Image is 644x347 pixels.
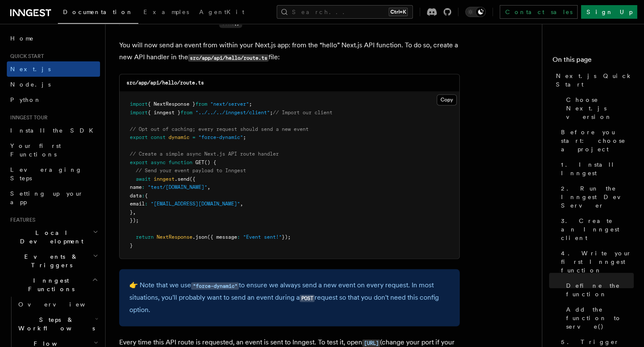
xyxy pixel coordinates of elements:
[169,159,192,165] span: function
[10,66,51,72] span: Next.js
[148,110,180,116] span: { inngest }
[10,142,61,158] span: Your first Functions
[566,305,634,331] span: Add the function to serve()
[566,95,634,121] span: Choose Next.js version
[437,94,457,105] button: Copy
[198,134,243,140] span: "force-dynamic"
[563,278,634,302] a: Define the function
[130,193,142,199] span: data
[563,92,634,124] a: Choose Next.js version
[195,159,204,165] span: GET
[15,312,100,336] button: Steps & Workflows
[7,138,100,162] a: Your first Functions
[15,297,100,312] a: Overview
[145,193,148,199] span: {
[561,217,634,242] span: 3. Create an Inngest client
[207,184,210,190] span: ,
[136,168,246,173] span: // Send your event payload to Inngest
[558,213,634,246] a: 3. Create an Inngest client
[282,234,291,240] span: });
[7,123,100,138] a: Install the SDK
[243,134,246,140] span: ;
[273,110,332,116] span: // Import our client
[7,31,100,46] a: Home
[7,273,100,297] button: Inngest Functions
[566,281,634,298] span: Define the function
[15,315,95,333] span: Steps & Workflows
[7,77,100,92] a: Node.js
[561,160,634,177] span: 1. Install Inngest
[142,193,145,199] span: :
[277,5,413,19] button: Search...Ctrl+K
[561,128,634,153] span: Before you start: choose a project
[154,176,175,182] span: inngest
[151,201,240,207] span: "[EMAIL_ADDRESS][DOMAIN_NAME]"
[142,184,145,190] span: :
[148,184,207,190] span: "test/[DOMAIN_NAME]"
[145,201,148,207] span: :
[558,246,634,278] a: 4. Write your first Inngest function
[192,134,195,140] span: =
[194,3,249,23] a: AgentKit
[581,5,637,19] a: Sign Up
[7,186,100,210] a: Setting up your app
[138,3,194,23] a: Examples
[552,68,634,92] a: Next.js Quick Start
[7,225,100,249] button: Local Development
[130,126,309,132] span: // Opt out of caching; every request should send a new event
[204,159,216,165] span: () {
[500,5,578,19] a: Contact sales
[130,209,133,215] span: }
[192,234,207,240] span: .json
[558,124,634,157] a: Before you start: choose a project
[10,34,34,43] span: Home
[157,234,192,240] span: NextResponse
[130,101,148,107] span: import
[10,190,83,205] span: Setting up your app
[130,134,148,140] span: export
[169,134,189,140] span: dynamic
[300,295,315,302] code: POST
[362,338,380,346] a: [URL]
[10,81,51,88] span: Node.js
[7,61,100,77] a: Next.js
[7,276,92,293] span: Inngest Functions
[552,55,634,68] h4: On this page
[7,114,48,121] span: Inngest tour
[240,201,243,207] span: ,
[362,339,380,347] code: [URL]
[561,184,634,210] span: 2. Run the Inngest Dev Server
[188,54,269,61] code: src/app/api/hello/route.ts
[243,234,282,240] span: "Event sent!"
[195,101,207,107] span: from
[270,110,273,116] span: ;
[10,96,41,103] span: Python
[130,159,148,165] span: export
[7,249,100,273] button: Events & Triggers
[389,8,408,16] kbd: Ctrl+K
[558,157,634,181] a: 1. Install Inngest
[129,279,449,316] p: 👉 Note that we use to ensure we always send a new event on every request. In most situations, you...
[151,159,166,165] span: async
[130,184,142,190] span: name
[119,39,460,64] p: You will now send an event from within your Next.js app: from the “hello” Next.js API function. T...
[130,243,133,249] span: }
[195,110,270,116] span: "../../../inngest/client"
[7,252,93,269] span: Events & Triggers
[126,80,204,86] code: src/app/api/hello/route.ts
[563,302,634,334] a: Add the function to serve()
[210,101,249,107] span: "next/server"
[207,234,237,240] span: ({ message
[189,176,195,182] span: ({
[130,110,148,116] span: import
[63,9,133,15] span: Documentation
[7,162,100,186] a: Leveraging Steps
[556,72,634,89] span: Next.js Quick Start
[191,281,239,289] a: "force-dynamic"
[136,176,151,182] span: await
[143,9,189,15] span: Examples
[175,176,189,182] span: .send
[249,101,252,107] span: ;
[191,282,239,289] code: "force-dynamic"
[7,217,35,223] span: Features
